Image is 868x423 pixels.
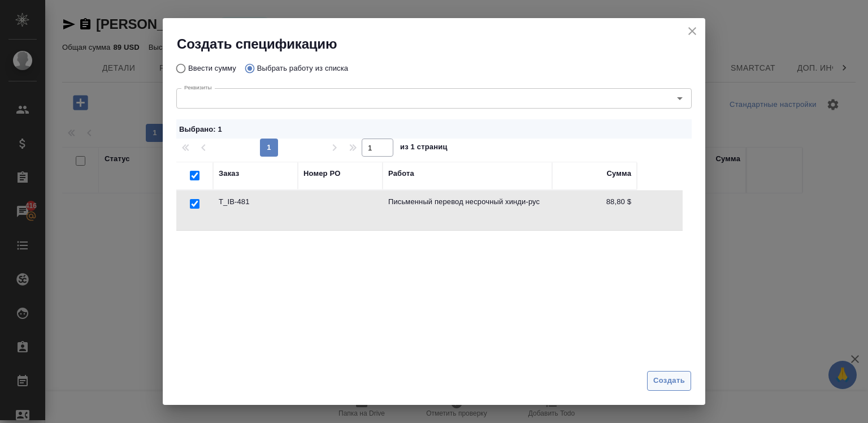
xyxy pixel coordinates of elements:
[177,35,705,53] h2: Создать спецификацию
[257,63,348,74] p: Выбрать работу из списка
[219,168,239,179] div: Заказ
[400,140,448,157] span: из 1 страниц
[388,168,414,179] div: Работа
[607,168,631,179] div: Сумма
[558,196,631,208] p: 88,80 $
[684,23,701,40] button: close
[647,371,691,391] button: Создать
[188,63,236,74] p: Ввести сумму
[213,191,298,230] td: T_IB-481
[388,196,546,208] p: Письменный перевод несрочный хинди-рус
[179,125,222,133] span: Выбрано : 1
[303,168,340,179] div: Номер PO
[672,90,688,106] button: Open
[653,374,685,387] span: Создать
